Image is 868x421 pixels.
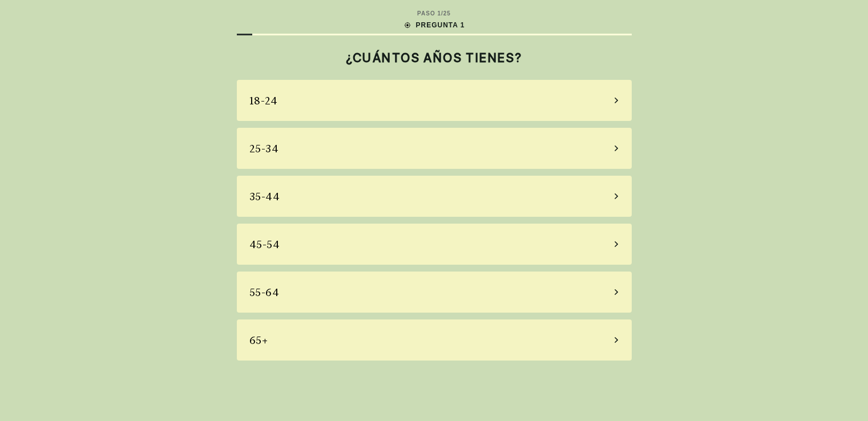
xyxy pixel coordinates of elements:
[249,237,280,252] div: 45-54
[249,141,279,156] div: 25-34
[237,50,632,65] h2: ¿CUÁNTOS AÑOS TIENES?
[249,93,278,108] div: 18-24
[417,9,451,18] div: PASO 1 / 25
[249,285,280,300] div: 55-64
[249,189,280,204] div: 35-44
[249,333,268,348] div: 65+
[403,20,465,30] div: PREGUNTA 1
